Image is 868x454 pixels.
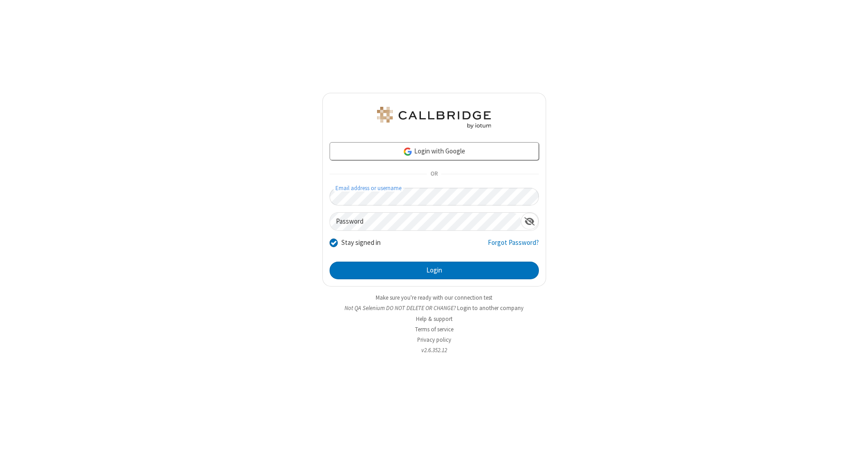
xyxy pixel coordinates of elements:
input: Email address or username [330,188,539,205]
a: Make sure you're ready with our connection test [376,294,492,301]
a: Help & support [416,315,453,323]
li: Not QA Selenium DO NOT DELETE OR CHANGE? [322,304,546,312]
span: OR [427,168,441,181]
li: v2.6.352.12 [322,346,546,354]
img: QA Selenium DO NOT DELETE OR CHANGE [375,107,493,129]
button: Login [330,262,539,280]
button: Login to another company [457,304,524,312]
a: Forgot Password? [488,238,539,255]
a: Login with Google [330,142,539,160]
img: google-icon.png [403,147,413,157]
label: Stay signed in [341,238,381,248]
a: Terms of service [415,325,453,333]
iframe: Chat [845,430,861,448]
div: Show password [521,213,538,229]
input: Password [330,213,521,230]
a: Privacy policy [417,336,451,344]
